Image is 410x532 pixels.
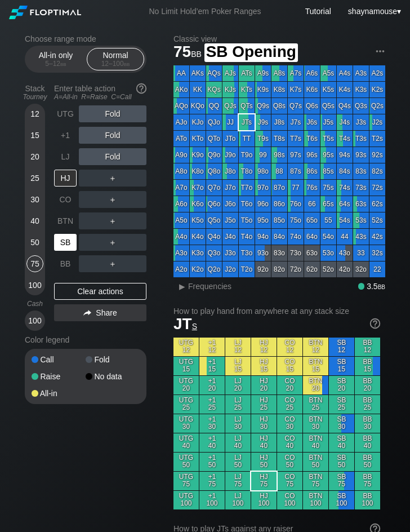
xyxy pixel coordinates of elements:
[288,196,304,212] div: 76o
[355,472,380,490] div: BB 75
[320,180,336,196] div: 75s
[190,229,206,245] div: K4o
[345,5,403,17] div: ▾
[225,453,251,471] div: LJ 50
[369,82,385,97] div: K2s
[320,163,336,179] div: 85s
[79,148,146,165] div: Fold
[173,315,197,333] span: JT
[222,147,238,163] div: J9o
[251,395,277,414] div: HJ 25
[199,433,225,452] div: +1 40
[355,395,380,414] div: BB 25
[304,98,320,114] div: Q6s
[337,98,353,114] div: Q4s
[222,180,238,196] div: J7o
[304,180,320,196] div: 76s
[304,65,320,81] div: A6s
[320,245,336,261] div: 53o
[369,317,381,330] img: help.32db89a4.svg
[222,229,238,245] div: J4o
[303,453,328,471] div: BTN 50
[277,453,302,471] div: CO 50
[206,65,222,81] div: AQs
[225,472,251,490] div: LJ 75
[173,376,199,394] div: UTG 20
[239,261,255,277] div: T2o
[173,338,199,356] div: UTG 12
[320,196,336,212] div: 65s
[54,255,77,272] div: BB
[255,212,271,228] div: 95o
[353,229,369,245] div: 43s
[369,245,385,261] div: 32s
[79,127,146,144] div: Fold
[239,196,255,212] div: T6o
[320,229,336,245] div: 54o
[190,163,206,179] div: K8o
[353,245,369,261] div: 33
[192,319,197,331] span: s
[190,131,206,147] div: KTo
[239,82,255,97] div: KTs
[225,414,251,433] div: LJ 30
[337,212,353,228] div: 54s
[225,338,251,356] div: LJ 12
[337,163,353,179] div: 84s
[353,114,369,130] div: J3s
[277,433,302,452] div: CO 40
[239,114,255,130] div: JTs
[255,163,271,179] div: 98o
[255,82,271,97] div: K9s
[26,277,43,294] div: 100
[358,282,385,291] div: 3.5
[378,282,385,291] span: bb
[355,414,380,433] div: BB 30
[239,229,255,245] div: T4o
[239,131,255,147] div: TT
[173,245,189,261] div: A3o
[369,196,385,212] div: 62s
[320,98,336,114] div: Q5s
[54,79,146,105] div: Enter table action
[255,261,271,277] div: 92o
[199,395,225,414] div: +1 25
[288,114,304,130] div: J7s
[190,98,206,114] div: KQo
[337,180,353,196] div: 74s
[206,245,222,261] div: Q3o
[271,131,287,147] div: T8s
[288,229,304,245] div: 74o
[348,7,397,16] span: shaynamouse
[329,376,354,394] div: SB 20
[173,472,199,490] div: UTG 75
[277,472,302,490] div: CO 75
[369,163,385,179] div: 82s
[369,98,385,114] div: Q2s
[239,147,255,163] div: T9o
[288,212,304,228] div: 75o
[374,45,386,57] img: ellipsis.fd386fe8.svg
[173,261,189,277] div: A2o
[199,472,225,490] div: +1 75
[355,453,380,471] div: BB 50
[277,414,302,433] div: CO 30
[173,163,189,179] div: A8o
[206,180,222,196] div: Q7o
[353,65,369,81] div: A3s
[303,395,328,414] div: BTN 25
[277,376,302,394] div: CO 20
[206,229,222,245] div: Q4o
[54,170,77,187] div: HJ
[239,163,255,179] div: T8o
[26,191,43,208] div: 30
[288,147,304,163] div: 97s
[320,131,336,147] div: T5s
[255,114,271,130] div: J9s
[190,65,206,81] div: AKs
[353,212,369,228] div: 53s
[79,191,146,208] div: ＋
[337,82,353,97] div: K4s
[190,212,206,228] div: K5o
[79,212,146,229] div: ＋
